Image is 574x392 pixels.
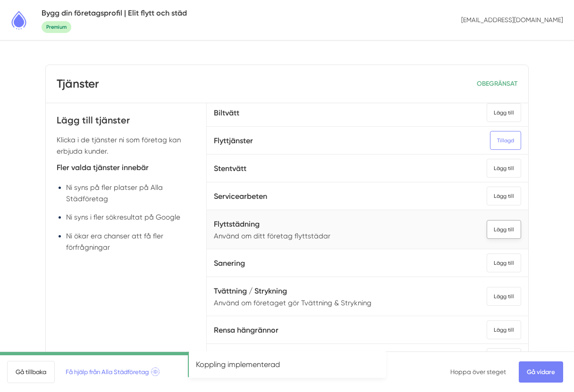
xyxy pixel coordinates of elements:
h5: Sanering [214,257,245,269]
h5: Rensa hängrännor [214,324,279,336]
h5: Servicearbeten [214,190,267,203]
div: Lägg till [487,220,521,239]
h5: Fler valda tjänster innebär [57,162,195,176]
h5: Biltvätt [214,107,239,119]
div: Lägg till [487,103,521,122]
p: Klicka i de tjänster ni som företag kan erbjuda kunder. [57,134,195,157]
h5: Tvättning / Strykning [214,285,371,297]
div: Lägg till [487,159,521,178]
a: Gå tillbaka [7,361,55,383]
a: Gå vidare [519,361,563,383]
img: Alla Städföretag [7,8,31,32]
span: OBEGRÄNSAT [477,80,517,87]
div: Lägg till [487,320,521,339]
div: Tillagd [490,131,521,150]
div: Lägg till [487,348,521,367]
div: Lägg till [487,187,521,205]
span: Premium [42,21,71,33]
p: [EMAIL_ADDRESS][DOMAIN_NAME] [458,12,567,28]
h5: Flyttstädning [214,218,330,230]
p: Koppling implementerad [196,359,378,370]
div: Lägg till [487,253,521,272]
a: Hoppa över steget [450,368,506,376]
p: Använd om ditt företag flyttstädar [214,230,330,242]
p: Använd om företaget gör Tvättning & Strykning [214,297,371,309]
li: Ni syns i fler sökresultat på Google [66,212,195,223]
h4: Lägg till tjänster [57,114,195,134]
li: Ni syns på fler platser på Alla Städföretag [66,182,195,204]
h3: Tjänster [57,76,99,92]
h5: Bygg din företagsprofil | Elit flytt och städ [42,7,187,19]
div: Lägg till [487,287,521,306]
h5: Stentvätt [214,163,246,175]
li: Ni ökar era chanser att få fler förfrågningar [66,230,195,253]
span: Få hjälp från Alla Städföretag [66,367,160,377]
h5: Flyttjänster [214,135,253,147]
